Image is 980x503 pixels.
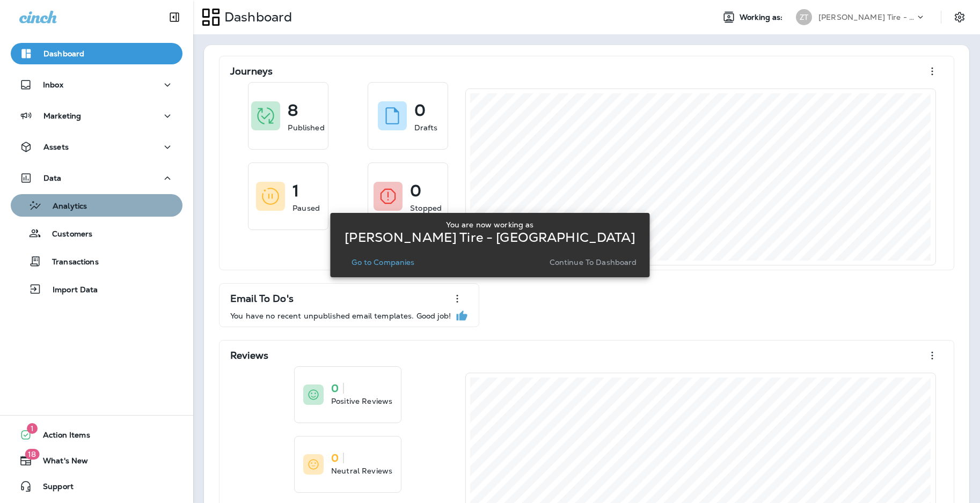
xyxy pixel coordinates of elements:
button: 1Action Items [11,424,182,446]
span: 1 [27,423,38,434]
p: Transactions [41,257,99,268]
span: 18 [25,449,39,460]
span: Working as: [740,13,785,22]
p: Journeys [230,66,273,77]
button: Settings [950,8,969,27]
button: Data [11,167,182,189]
p: Customers [41,230,92,240]
p: Dashboard [220,9,292,25]
button: Import Data [11,278,182,300]
p: You have no recent unpublished email templates. Good job! [230,312,451,320]
p: Import Data [42,285,98,295]
button: Continue to Dashboard [545,255,641,270]
button: Support [11,476,182,497]
button: Transactions [11,250,182,272]
button: Go to Companies [347,255,419,270]
p: [PERSON_NAME] Tire - [GEOGRAPHIC_DATA] [818,13,915,21]
p: 1 [292,186,299,196]
p: Marketing [43,112,81,120]
div: ZT [796,9,812,25]
button: Customers [11,222,182,245]
span: What's New [32,456,88,469]
p: You are now working as [446,220,533,229]
button: 18What's New [11,450,182,471]
button: Collapse Sidebar [159,6,189,28]
p: Paused [292,203,320,213]
p: Assets [43,143,69,151]
span: Action Items [32,431,90,443]
p: Go to Companies [352,258,414,267]
button: Analytics [11,194,182,217]
p: [PERSON_NAME] Tire - [GEOGRAPHIC_DATA] [345,233,635,242]
p: Email To Do's [230,293,294,304]
p: Dashboard [43,49,84,58]
button: Dashboard [11,43,182,64]
p: 8 [288,105,298,116]
button: Assets [11,136,182,158]
p: Reviews [230,350,268,361]
p: Analytics [42,202,87,212]
button: Inbox [11,74,182,95]
button: Marketing [11,105,182,127]
p: Continue to Dashboard [550,258,637,267]
p: Data [43,174,62,182]
p: Published [288,122,324,133]
span: Support [32,482,74,495]
p: Inbox [43,80,63,89]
